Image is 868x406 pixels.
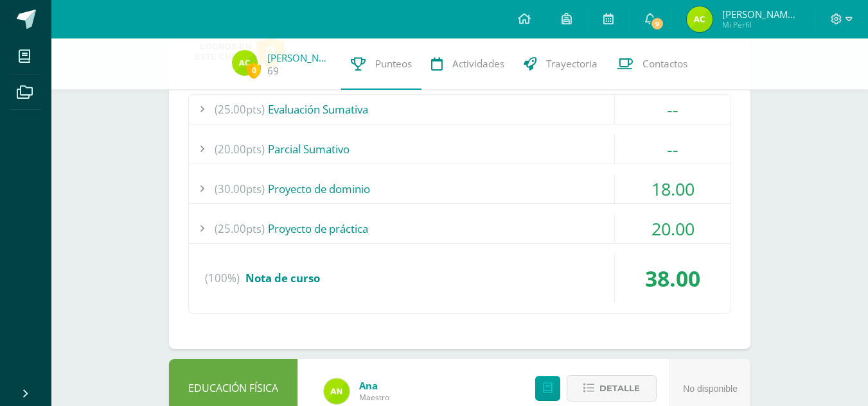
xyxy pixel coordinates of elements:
span: 9 [650,17,664,31]
span: Trayectoria [546,57,598,71]
img: 122d7b7bf6a5205df466ed2966025dea.png [324,378,350,404]
div: Evaluación Sumativa [189,95,731,124]
a: Ana [359,379,389,392]
span: (100%) [205,254,240,303]
span: 0 [247,62,261,78]
button: Detalle [567,375,657,402]
span: Nota de curso [245,271,320,285]
span: No disponible [683,384,738,394]
div: 38.00 [615,254,731,303]
a: Contactos [607,38,697,90]
div: -- [615,135,731,164]
span: (30.00pts) [215,174,265,203]
span: (25.00pts) [215,95,265,124]
img: f57f0b4b745e228f0935e65407e8e9fe.png [687,6,713,32]
span: (20.00pts) [215,135,265,164]
div: 20.00 [615,214,731,243]
span: Detalle [599,376,640,400]
span: (25.00pts) [215,214,265,243]
div: 18.00 [615,174,731,203]
span: Punteos [375,57,412,71]
div: Proyecto de práctica [189,214,731,243]
img: f57f0b4b745e228f0935e65407e8e9fe.png [232,50,258,76]
span: [PERSON_NAME] [PERSON_NAME] [722,8,799,21]
a: 69 [267,64,279,78]
span: Actividades [452,57,504,71]
a: Punteos [341,38,421,90]
a: Actividades [421,38,514,90]
a: [PERSON_NAME] Coroxón [267,51,332,64]
a: Trayectoria [514,38,607,90]
span: Maestro [359,392,389,403]
div: Parcial Sumativo [189,135,731,164]
span: Contactos [642,57,687,71]
span: Mi Perfil [722,19,799,30]
div: Proyecto de dominio [189,174,731,203]
div: -- [615,95,731,124]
